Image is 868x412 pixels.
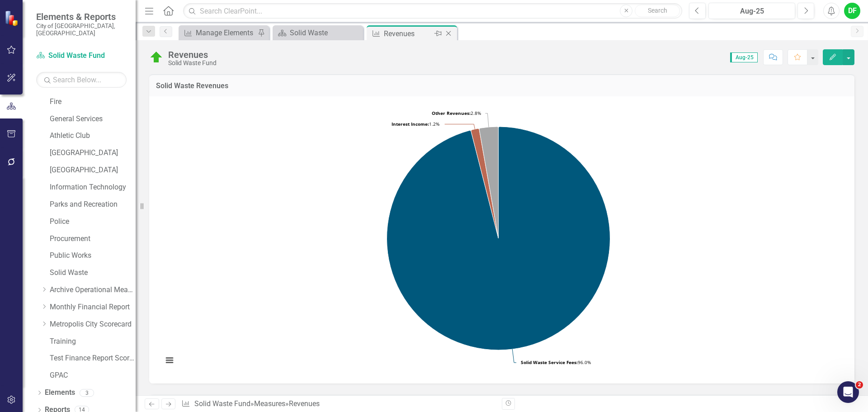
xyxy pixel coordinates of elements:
[730,52,758,62] span: Aug-25
[856,381,863,388] span: 2
[471,128,499,238] path: Interest Income, 11,299.
[45,388,75,398] a: Elements
[158,103,845,374] div: Chart. Highcharts interactive chart.
[36,22,127,37] small: City of [GEOGRAPHIC_DATA], [GEOGRAPHIC_DATA]
[168,50,217,60] div: Revenues
[384,28,432,39] div: Revenues
[50,234,136,244] a: Procurement
[50,370,136,381] a: GPAC
[837,381,859,403] iframe: Intercom live chat
[36,72,127,88] input: Search Below...
[50,285,136,295] a: Archive Operational Measures
[50,182,136,193] a: Information Technology
[181,399,495,409] div: » »
[275,27,361,38] a: Solid Waste
[183,3,682,19] input: Search ClearPoint...
[392,121,429,127] tspan: Interest Income:
[50,336,136,347] a: Training
[844,3,860,19] button: DF
[290,27,361,38] div: Solid Waste
[158,103,839,374] svg: Interactive chart
[149,50,164,65] img: On Target
[50,217,136,227] a: Police
[50,199,136,210] a: Parks and Recreation
[635,5,680,17] button: Search
[80,389,94,397] div: 3
[163,354,176,367] button: View chart menu, Chart
[387,127,610,350] path: Solid Waste Service Fees, 896,525.
[50,319,136,330] a: Metropolis City Scorecard
[432,110,471,116] tspan: Other Revenues:
[181,27,255,38] a: Manage Elements
[50,114,136,124] a: General Services
[521,359,578,365] tspan: Solid Waste Service Fees:
[254,399,285,408] a: Measures
[648,7,667,14] span: Search
[36,51,127,61] a: Solid Waste Fund
[4,9,21,27] img: ClearPoint Strategy
[289,399,320,408] div: Revenues
[168,60,217,66] div: Solid Waste Fund
[156,82,848,90] h3: Solid Waste Revenues
[50,97,136,107] a: Fire
[50,148,136,158] a: [GEOGRAPHIC_DATA]
[50,165,136,175] a: [GEOGRAPHIC_DATA]
[708,3,795,19] button: Aug-25
[479,127,498,238] path: Other Revenues, 25,864.
[521,359,591,365] text: 96.0%
[50,268,136,278] a: Solid Waste
[712,6,792,17] div: Aug-25
[50,302,136,313] a: Monthly Financial Report
[36,11,127,22] span: Elements & Reports
[392,121,439,127] text: 1.2%
[50,131,136,141] a: Athletic Club
[194,399,250,408] a: Solid Waste Fund
[50,353,136,364] a: Test Finance Report Scorecard
[432,110,481,116] text: 2.8%
[50,251,136,261] a: Public Works
[196,27,255,38] div: Manage Elements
